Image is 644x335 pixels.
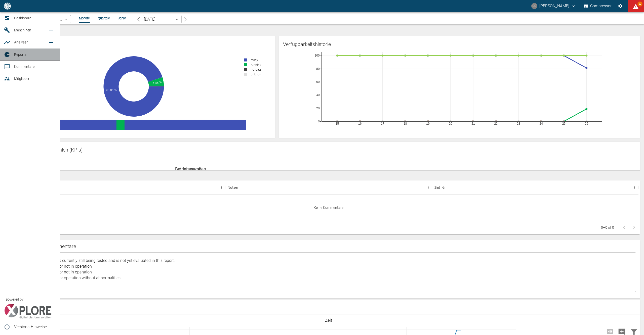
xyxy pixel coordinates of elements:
button: christoph.palm@neuman-esser.com [531,2,577,11]
img: Xplore Logo [4,304,52,319]
span: Kommentare [14,65,34,69]
button: Menu [218,184,225,191]
div: Ereigniskommentar [18,180,225,195]
p: 0–0 of 0 [601,225,614,230]
div: [DATE] [143,15,182,23]
div: Zeit [434,185,440,190]
img: logo [4,3,11,9]
button: Menu [424,184,432,191]
li: Quartale [98,16,110,21]
div: Leistungskennzahlen (KPIs) [22,146,636,154]
span: Versions-Hinweise [14,324,56,330]
li: Monate [79,16,90,21]
div: CP [531,3,537,9]
span: Analysen [14,40,28,44]
div: Zeit [432,180,639,195]
span: Reports [14,53,26,57]
button: Sort [238,184,245,191]
div: Verfügbarkeitshistorie [283,40,636,48]
div: Allgemeine Kommentare [22,242,636,250]
span: Hohe Auflösung nur für Zeiträume von <3 Tagen verfügbar [604,329,616,333]
div: Keine Kommentare [18,195,638,221]
div: Nutzer [225,180,432,195]
button: Einstellungen [616,2,625,11]
span: Dashboard [14,16,31,20]
a: new /machines [46,25,56,35]
button: arrow-back [134,15,143,23]
button: Menu [631,184,638,191]
button: Compressor [583,2,613,11]
textarea: The Health Score is currently still being tested and is not yet evaluated in this report. - KW31:... [26,256,632,288]
a: new /analyses/list/0 [46,37,56,47]
span: 92 [637,2,642,7]
span: powered by [6,297,23,302]
button: Sort [440,184,447,191]
span: Mitglieder [14,77,29,81]
div: Nutzer [228,185,238,190]
span: Maschinen [14,28,31,32]
li: Jahre [118,16,126,21]
div: Verfügbarkeit [22,40,271,48]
